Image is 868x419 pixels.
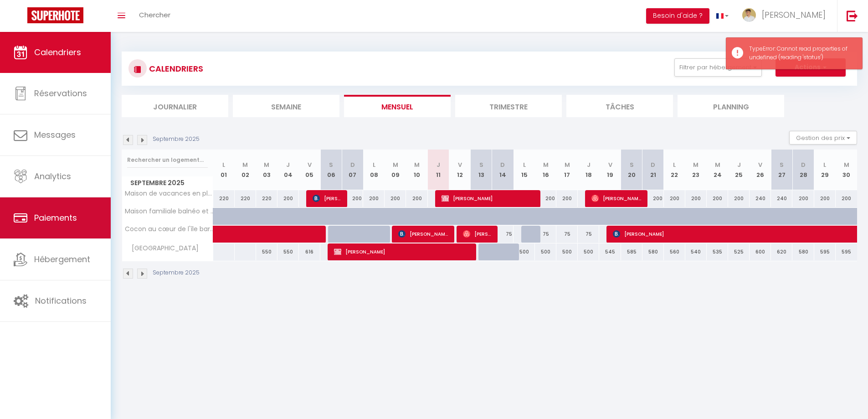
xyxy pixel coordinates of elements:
span: [PERSON_NAME] [762,9,826,21]
div: 75 [535,226,556,243]
th: 16 [535,150,556,190]
abbr: L [523,160,526,169]
span: [PERSON_NAME] [463,225,492,243]
abbr: J [587,160,591,169]
th: 05 [299,150,320,190]
div: 500 [556,243,578,260]
div: 200 [406,190,427,207]
th: 21 [642,150,664,190]
abbr: M [393,160,398,169]
abbr: L [222,160,225,169]
abbr: J [437,160,440,169]
div: 616 [299,243,320,260]
div: 200 [642,190,664,207]
div: 200 [277,190,299,207]
th: 18 [578,150,599,190]
span: Septembre 2025 [122,176,213,190]
abbr: V [758,160,762,169]
div: 200 [664,190,685,207]
li: Journalier [122,95,228,117]
h3: CALENDRIERS [147,58,203,79]
abbr: M [543,160,549,169]
span: Calendriers [34,47,81,58]
span: [PERSON_NAME] [313,190,341,207]
div: 200 [685,190,707,207]
abbr: M [715,160,720,169]
div: 200 [707,190,728,207]
div: 550 [277,243,299,260]
p: Septembre 2025 [153,269,200,277]
div: 200 [342,190,363,207]
div: 220 [213,190,235,207]
th: 14 [492,150,514,190]
div: 220 [235,190,256,207]
li: Semaine [233,95,339,117]
li: Trimestre [455,95,562,117]
div: 200 [814,190,836,207]
div: 200 [792,190,814,207]
th: 27 [771,150,792,190]
th: 10 [406,150,427,190]
abbr: S [479,160,483,169]
div: 75 [492,226,514,243]
li: Tâches [566,95,673,117]
th: 20 [621,150,642,190]
abbr: L [673,160,676,169]
button: Filtrer par hébergement [674,58,762,77]
th: 04 [277,150,299,190]
th: 25 [728,150,750,190]
th: 29 [814,150,836,190]
th: 13 [471,150,492,190]
abbr: J [737,160,741,169]
span: Analytics [34,171,71,182]
div: 600 [750,243,771,260]
span: [PERSON_NAME] [591,190,642,207]
th: 24 [707,150,728,190]
th: 19 [599,150,621,190]
th: 03 [256,150,277,190]
abbr: V [308,160,312,169]
span: Notifications [35,295,87,306]
button: Gestion des prix [789,131,857,145]
div: 550 [256,243,277,260]
th: 12 [449,150,471,190]
abbr: M [844,160,849,169]
div: 200 [728,190,750,207]
span: Paiements [34,212,77,223]
span: Chercher [139,10,170,20]
abbr: V [608,160,612,169]
th: 23 [685,150,707,190]
abbr: D [651,160,655,169]
div: 220 [256,190,277,207]
abbr: D [801,160,806,169]
div: 560 [664,243,685,260]
span: [GEOGRAPHIC_DATA] [123,243,201,253]
div: 200 [556,190,578,207]
div: 595 [814,243,836,260]
div: 200 [385,190,406,207]
abbr: J [286,160,290,169]
button: Ouvrir le widget de chat LiveChat [7,4,35,31]
div: 500 [514,243,535,260]
div: 240 [750,190,771,207]
img: ... [742,8,756,22]
span: Hébergement [34,253,90,265]
div: 535 [707,243,728,260]
div: 500 [535,243,556,260]
input: Rechercher un logement... [127,152,208,168]
abbr: L [373,160,375,169]
div: 500 [578,243,599,260]
abbr: M [414,160,420,169]
div: 585 [621,243,642,260]
abbr: S [329,160,333,169]
span: Maison familiale balnéo et piscine en [GEOGRAPHIC_DATA] [123,208,215,215]
span: Messages [34,129,76,140]
div: 200 [836,190,857,207]
abbr: S [780,160,784,169]
button: Besoin d'aide ? [646,8,709,24]
th: 08 [363,150,385,190]
div: 545 [599,243,621,260]
div: 540 [685,243,707,260]
abbr: M [693,160,699,169]
abbr: M [242,160,248,169]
